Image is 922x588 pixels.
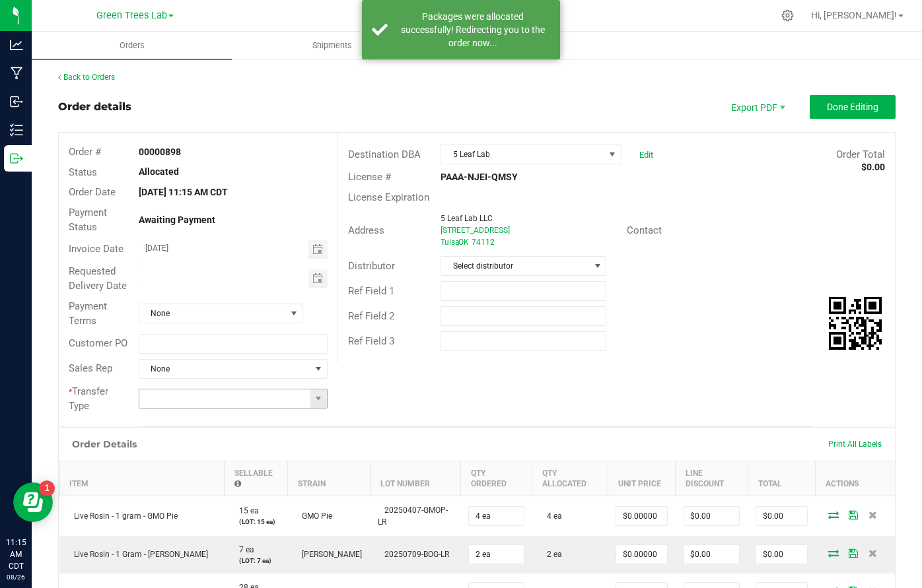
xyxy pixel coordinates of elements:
strong: Allocated [139,166,179,177]
div: Order details [58,99,131,115]
span: Hi, [PERSON_NAME]! [811,10,897,20]
span: Orders [102,40,162,51]
input: 0 [684,507,740,525]
span: Toggle calendar [308,240,328,259]
th: Item [59,461,225,496]
span: Address [348,224,384,236]
div: Packages were allocated successfully! Redirecting you to the order now... [395,10,550,49]
iframe: Resource center unread badge [39,480,55,496]
span: 15 ea [232,506,259,515]
span: Status [69,166,97,178]
div: Manage settings [779,9,796,22]
span: , [457,238,458,247]
span: Payment Status [69,207,107,234]
button: Done Editing [810,95,896,119]
span: Delete Order Detail [863,511,883,519]
span: None [139,304,286,323]
input: 0 [616,507,666,525]
span: GMO Pie [295,511,332,521]
input: 0 [756,545,807,564]
span: 4 ea [540,511,562,521]
span: 2 ea [540,550,562,559]
iframe: Resource center [13,482,53,522]
a: Shipments [232,32,432,59]
span: License # [348,171,391,183]
h1: Order Details [72,439,137,449]
span: OK [458,238,469,247]
qrcode: 00000898 [829,297,882,350]
inline-svg: Analytics [10,38,23,51]
span: 5 Leaf Lab LLC [441,214,493,223]
span: Ref Field 2 [348,310,394,322]
span: Customer PO [69,337,127,349]
span: Save Order Detail [843,549,863,557]
span: 20250407-GMOP-LR [378,506,448,527]
inline-svg: Outbound [10,152,23,165]
li: Export PDF [717,95,797,119]
inline-svg: Inbound [10,95,23,108]
th: Unit Price [608,461,675,496]
span: Order # [69,146,101,158]
th: Qty Ordered [460,461,532,496]
strong: 00000898 [139,147,181,157]
span: Order Date [69,186,116,198]
span: Order Total [836,148,885,160]
th: Lot Number [370,461,460,496]
input: 0 [684,545,740,564]
span: Delete Order Detail [863,549,883,557]
a: Orders [32,32,232,59]
span: Select distributor [441,257,589,275]
th: Line Discount [676,461,748,496]
span: Distributor [348,260,395,272]
span: Destination DBA [348,148,421,160]
span: [PERSON_NAME] [295,550,362,559]
th: Total [748,461,816,496]
p: 08/26 [6,572,26,582]
span: Invoice Date [69,243,124,255]
span: License Expiration [348,191,429,203]
strong: Awaiting Payment [139,214,215,225]
p: 11:15 AM CDT [6,537,26,572]
img: Scan me! [829,297,882,350]
span: Payment Terms [69,300,107,327]
span: Requested Delivery Date [69,265,127,292]
span: [STREET_ADDRESS] [441,226,510,235]
input: 0 [756,507,807,525]
span: Live Rosin - 1 gram - GMO Pie [67,511,178,521]
inline-svg: Manufacturing [10,67,23,80]
span: Ref Field 3 [348,335,394,347]
th: Qty Allocated [532,461,608,496]
span: 5 Leaf Lab [441,145,604,164]
span: Tulsa [441,238,460,247]
p: (LOT: 15 ea) [232,517,280,527]
th: Actions [816,461,895,496]
span: Live Rosin - 1 Gram - [PERSON_NAME] [67,550,208,559]
a: Edit [639,150,653,160]
span: 74112 [472,238,495,247]
input: 0 [469,545,523,564]
span: Toggle calendar [308,269,328,288]
input: 0 [469,507,523,525]
span: Contact [627,224,662,236]
span: Done Editing [827,102,878,112]
span: 20250709-BOG-LR [378,550,449,559]
th: Strain [287,461,370,496]
span: Save Order Detail [843,511,863,519]
span: Print All Labels [828,440,882,449]
span: Ref Field 1 [348,285,394,297]
strong: PAAA-NJEI-QMSY [441,172,518,182]
p: (LOT: 7 ea) [232,556,280,566]
inline-svg: Inventory [10,123,23,137]
span: 7 ea [232,545,254,554]
span: None [139,360,311,378]
span: Green Trees Lab [96,10,167,21]
a: Back to Orders [58,73,115,82]
strong: [DATE] 11:15 AM CDT [139,187,228,197]
span: Sales Rep [69,362,112,374]
strong: $0.00 [861,162,885,172]
span: Transfer Type [69,385,108,412]
span: Shipments [295,40,370,51]
input: 0 [616,545,666,564]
